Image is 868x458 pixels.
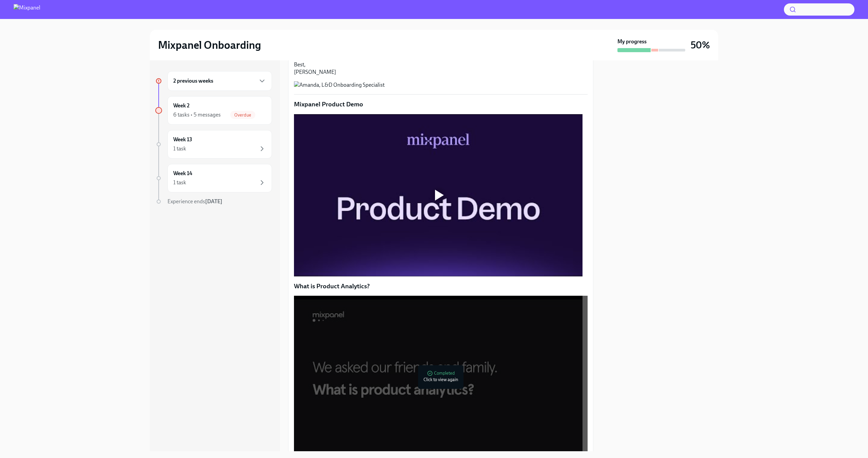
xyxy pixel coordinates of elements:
div: 1 task [173,145,186,152]
p: Mixpanel Product Demo [294,100,588,109]
a: Week 26 tasks • 5 messagesOverdue [155,96,272,125]
strong: My progress [617,38,647,45]
span: Overdue [230,112,255,118]
h6: Week 13 [173,136,192,143]
button: Zoom image [294,81,588,89]
div: 1 task [173,179,186,186]
div: 6 tasks • 5 messages [173,111,221,119]
p: Best, [PERSON_NAME] [294,61,588,76]
p: What is Product Analytics? [294,282,588,291]
img: Mixpanel [14,4,40,15]
h3: 50% [691,39,710,51]
a: Week 131 task [155,130,272,159]
h6: Week 2 [173,102,190,109]
strong: [DATE] [205,198,222,205]
a: Week 141 task [155,164,272,192]
span: Experience ends [167,198,222,205]
h6: 2 previous weeks [173,77,213,85]
div: 2 previous weeks [167,71,272,91]
h6: Week 14 [173,170,192,177]
h2: Mixpanel Onboarding [158,38,261,52]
